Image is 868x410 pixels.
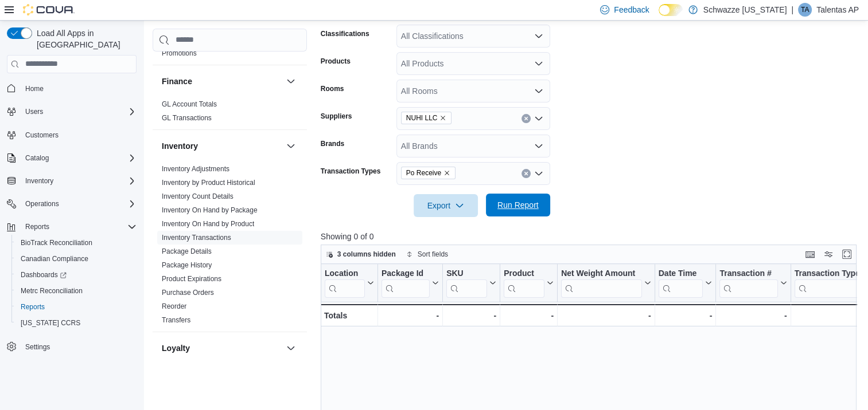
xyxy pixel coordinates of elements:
button: Keyboard shortcuts [803,247,817,261]
button: Inventory [2,173,141,189]
a: Dashboards [16,268,71,282]
span: Customers [21,128,137,142]
button: Net Weight Amount [561,268,651,297]
span: Transfers [162,316,190,325]
span: Package History [162,261,212,270]
a: GL Account Totals [162,100,217,108]
span: Inventory On Hand by Product [162,219,254,228]
a: Inventory On Hand by Product [162,220,254,228]
div: - [382,309,439,322]
a: Purchase Orders [162,289,214,297]
span: Reports [21,302,45,312]
button: Display options [822,247,835,261]
a: Reports [16,300,49,314]
span: Po Receive [406,167,441,179]
span: Feedback [614,4,649,15]
a: Customers [21,128,63,142]
button: Canadian Compliance [11,251,141,267]
div: - [504,309,554,322]
div: Totals [324,309,374,322]
span: Sort fields [418,250,448,259]
span: Dark Mode [659,16,659,17]
button: Open list of options [534,169,543,178]
button: Inventory [162,140,282,152]
button: BioTrack Reconciliation [11,235,141,251]
span: Po Receive [401,167,456,179]
span: Canadian Compliance [16,252,137,266]
button: Open list of options [534,31,543,41]
button: Reports [21,220,54,234]
span: Home [25,84,44,93]
button: Sort fields [402,247,453,261]
span: Load All Apps in [GEOGRAPHIC_DATA] [32,27,137,50]
span: Reorder [162,302,186,311]
a: Metrc Reconciliation [16,284,87,298]
span: Home [21,81,137,96]
label: Products [321,57,351,66]
button: 3 columns hidden [321,247,400,261]
button: Loyalty [284,341,298,355]
span: Inventory Transactions [162,233,231,242]
a: Inventory Adjustments [162,165,229,173]
span: Operations [21,197,137,211]
div: - [719,309,787,322]
div: Date Time [659,268,703,297]
a: Product Expirations [162,275,221,283]
a: Inventory by Product Historical [162,179,255,187]
a: Package History [162,261,212,269]
h3: Inventory [162,140,198,152]
h3: Loyalty [162,342,190,354]
button: Settings [2,338,141,354]
button: Enter fullscreen [840,247,854,261]
a: Canadian Compliance [16,252,93,266]
label: Rooms [321,84,344,93]
button: Customers [2,127,141,143]
a: Promotions [162,49,197,57]
span: Settings [21,339,137,353]
button: Open list of options [534,59,543,68]
div: Transaction # URL [719,268,777,297]
div: Location [325,268,365,297]
div: SKU [446,268,487,279]
a: Inventory Transactions [162,234,231,242]
span: GL Transactions [162,113,212,123]
span: BioTrack Reconciliation [16,236,137,250]
a: Transfers [162,316,190,324]
span: Inventory Adjustments [162,164,229,174]
button: Metrc Reconciliation [11,283,141,299]
a: Settings [21,340,55,354]
span: Export [421,194,471,217]
nav: Complex example [7,76,137,385]
button: Export [414,194,478,217]
span: Canadian Compliance [21,254,88,263]
span: TA [801,3,809,17]
div: SKU URL [446,268,487,297]
span: NUHI LLC [401,112,452,124]
label: Transaction Types [321,167,380,176]
div: - [561,309,651,322]
p: | [791,3,793,17]
button: Finance [284,74,298,88]
button: Inventory [284,139,298,153]
button: Remove NUHI LLC from selection in this group [439,115,446,121]
span: Users [21,105,137,119]
div: Inventory [153,162,307,332]
a: Package Details [162,247,212,255]
div: Net Weight Amount [561,268,642,297]
span: Inventory by Product Historical [162,178,255,187]
button: SKU [446,268,496,297]
a: Reorder [162,302,186,310]
div: Finance [153,97,307,129]
div: Date Time [659,268,703,279]
span: Dashboards [16,268,137,282]
label: Suppliers [321,112,352,121]
div: - [446,309,496,322]
button: Home [2,80,141,97]
label: Classifications [321,29,369,38]
div: Transaction # [719,268,777,279]
p: Showing 0 of 0 [321,231,862,242]
button: Product [504,268,554,297]
button: Catalog [21,151,53,165]
a: Inventory Count Details [162,192,233,200]
div: Product [504,268,544,297]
